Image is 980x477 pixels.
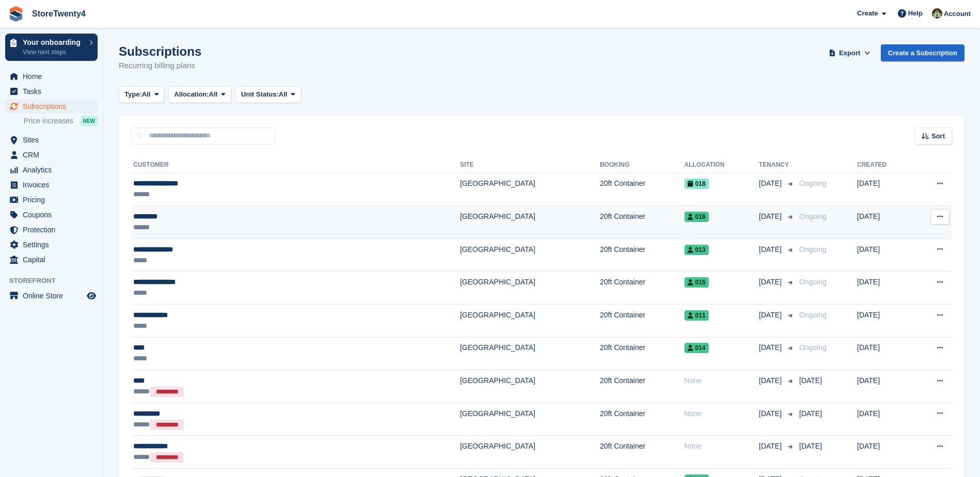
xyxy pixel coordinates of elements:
span: Help [908,8,923,19]
span: [DATE] [759,375,784,386]
td: [GEOGRAPHIC_DATA] [460,436,600,469]
a: menu [5,84,98,99]
span: Export [839,48,860,58]
span: 013 [685,245,709,255]
span: All [142,89,151,100]
td: [DATE] [857,337,912,370]
span: Account [944,9,971,19]
span: [DATE] [799,409,822,418]
p: Recurring billing plans [119,60,201,72]
td: 20ft Container [600,305,684,338]
span: Ongoing [799,179,827,187]
button: Type: All [119,86,164,103]
th: Site [460,157,600,173]
span: Invoices [23,178,85,192]
span: 014 [685,343,709,353]
button: Allocation: All [168,86,231,103]
a: menu [5,148,98,162]
span: All [209,89,217,100]
span: Type: [125,89,142,100]
span: [DATE] [759,342,784,353]
span: [DATE] [759,211,784,222]
span: Online Store [23,289,85,303]
td: 20ft Container [600,436,684,469]
p: View next steps [23,47,84,57]
span: Analytics [23,163,85,177]
a: menu [5,222,98,237]
a: menu [5,163,98,177]
span: 011 [685,310,709,321]
span: 016 [685,212,709,222]
td: [GEOGRAPHIC_DATA] [460,403,600,436]
th: Customer [131,157,460,173]
h1: Subscriptions [119,44,201,58]
span: Protection [23,222,85,237]
button: Unit Status: All [236,86,301,103]
th: Allocation [685,157,759,173]
td: 20ft Container [600,173,684,206]
td: [GEOGRAPHIC_DATA] [460,305,600,338]
a: menu [5,178,98,192]
a: menu [5,252,98,267]
span: Home [23,69,85,84]
span: Ongoing [799,212,827,220]
span: [DATE] [759,408,784,419]
td: [GEOGRAPHIC_DATA] [460,272,600,305]
td: 20ft Container [600,370,684,403]
span: [DATE] [759,310,784,321]
span: Subscriptions [23,99,85,114]
span: [DATE] [759,441,784,452]
span: [DATE] [759,178,784,189]
p: Your onboarding [23,39,84,46]
td: [GEOGRAPHIC_DATA] [460,337,600,370]
td: [DATE] [857,173,912,206]
div: None [685,375,759,386]
td: [DATE] [857,239,912,272]
td: [GEOGRAPHIC_DATA] [460,239,600,272]
span: [DATE] [759,244,784,255]
span: Ongoing [799,343,827,352]
img: Lee Hanlon [932,8,942,19]
div: None [685,408,759,419]
a: Price increases NEW [24,115,98,126]
td: [DATE] [857,305,912,338]
div: None [685,441,759,452]
a: Your onboarding View next steps [5,34,98,61]
span: Ongoing [799,278,827,286]
span: [DATE] [799,376,822,385]
span: Capital [23,252,85,267]
a: menu [5,289,98,303]
td: 20ft Container [600,403,684,436]
td: 20ft Container [600,206,684,239]
span: 018 [685,179,709,189]
img: stora-icon-8386f47178a22dfd0bd8f6a31ec36ba5ce8667c1dd55bd0f319d3a0aa187defe.svg [8,6,24,22]
span: Ongoing [799,245,827,253]
td: 20ft Container [600,337,684,370]
a: menu [5,237,98,252]
a: Preview store [85,290,98,302]
span: Sites [23,133,85,147]
a: menu [5,193,98,207]
th: Created [857,157,912,173]
td: [DATE] [857,403,912,436]
span: Unit Status: [241,89,279,100]
span: Pricing [23,193,85,207]
span: Sort [931,131,945,141]
th: Tenancy [759,157,795,173]
td: [DATE] [857,370,912,403]
span: Settings [23,237,85,252]
th: Booking [600,157,684,173]
a: menu [5,133,98,147]
span: [DATE] [799,442,822,450]
td: [GEOGRAPHIC_DATA] [460,173,600,206]
a: Create a Subscription [881,44,965,61]
td: [GEOGRAPHIC_DATA] [460,370,600,403]
td: [DATE] [857,272,912,305]
span: All [279,89,288,100]
a: menu [5,69,98,84]
span: Tasks [23,84,85,99]
span: [DATE] [759,277,784,288]
span: Allocation: [174,89,209,100]
span: Create [857,8,878,19]
td: [DATE] [857,436,912,469]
